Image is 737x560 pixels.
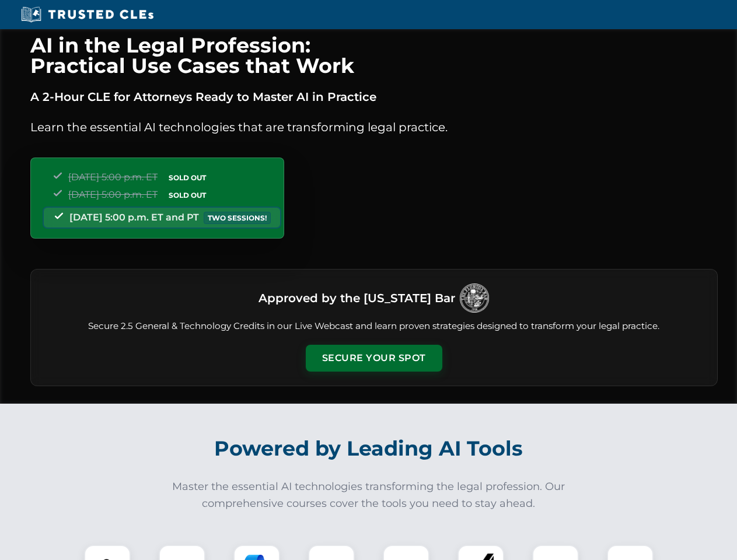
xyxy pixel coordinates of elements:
span: SOLD OUT [165,189,210,201]
span: [DATE] 5:00 p.m. ET [68,171,158,183]
img: Trusted CLEs [18,6,157,23]
button: Secure Your Spot [306,345,442,372]
span: [DATE] 5:00 p.m. ET [68,189,158,200]
p: Master the essential AI technologies transforming the legal profession. Our comprehensive courses... [165,478,573,512]
h2: Powered by Leading AI Tools [46,428,692,469]
p: Learn the essential AI technologies that are transforming legal practice. [30,118,718,136]
img: Logo [460,283,489,313]
h1: AI in the Legal Profession: Practical Use Cases that Work [30,35,718,76]
h3: Approved by the [US_STATE] Bar [259,288,455,309]
p: A 2-Hour CLE for Attorneys Ready to Master AI in Practice [30,87,718,106]
p: Secure 2.5 General & Technology Credits in our Live Webcast and learn proven strategies designed ... [45,320,703,333]
span: SOLD OUT [165,171,210,184]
